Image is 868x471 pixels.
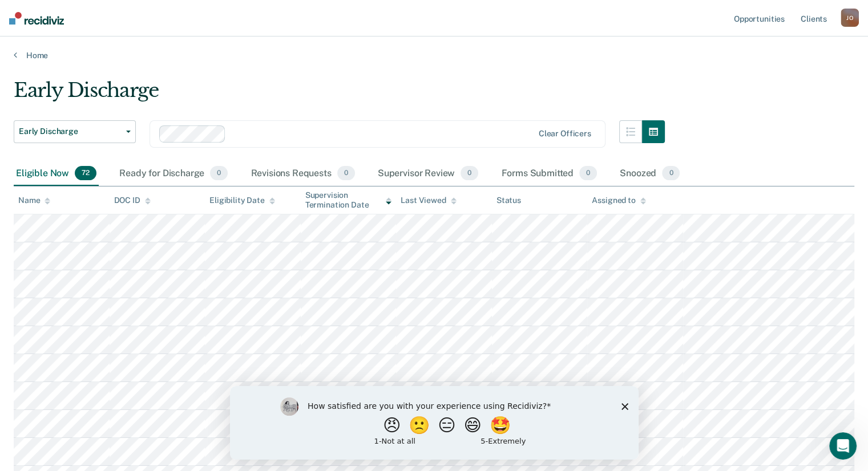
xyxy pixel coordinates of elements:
span: Early Discharge [19,127,122,136]
div: Clear officers [539,129,591,139]
div: Last Viewed [401,196,456,205]
span: 0 [579,166,597,181]
span: 0 [337,166,355,181]
span: 72 [75,166,96,181]
div: Supervisor Review0 [376,161,481,186]
div: J O [841,9,859,27]
div: Status [496,196,521,205]
iframe: Intercom live chat [829,432,857,460]
span: 0 [461,166,478,181]
span: 0 [662,166,680,181]
iframe: Survey by Kim from Recidiviz [230,386,639,460]
div: Eligible Now72 [14,161,99,186]
div: Supervision Termination Date [305,190,392,210]
div: Assigned to [592,196,645,205]
div: DOC ID [114,196,151,205]
div: Early Discharge [14,79,665,111]
button: JO [841,9,859,27]
div: Ready for Discharge0 [117,161,230,186]
div: Snoozed0 [617,161,682,186]
button: Early Discharge [14,120,136,143]
img: Recidiviz [9,12,64,25]
span: 0 [210,166,228,181]
div: Forms Submitted0 [499,161,599,186]
div: Eligibility Date [209,196,275,205]
div: Name [18,196,50,205]
a: Home [14,50,854,60]
div: Revisions Requests0 [248,161,357,186]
